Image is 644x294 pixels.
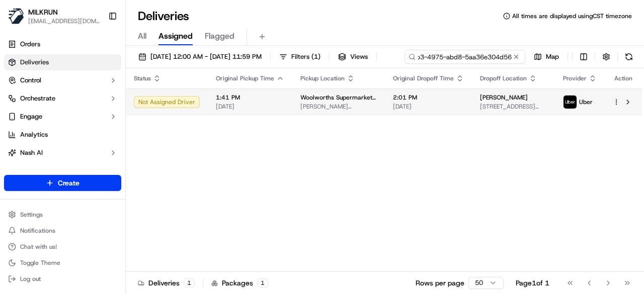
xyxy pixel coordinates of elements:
button: Orchestrate [4,90,121,107]
button: Create [4,175,121,191]
img: uber-new-logo.jpeg [563,95,577,109]
span: Orders [20,40,40,49]
span: Create [58,178,79,188]
span: [PERSON_NAME] [480,93,528,102]
span: Pickup Location [300,74,345,82]
span: Orchestrate [20,94,55,103]
span: Original Dropoff Time [393,74,454,82]
span: Engage [20,112,42,121]
button: Notifications [4,224,121,238]
span: Dropoff Location [480,74,527,82]
span: [PERSON_NAME][STREET_ADDRESS] [300,103,377,111]
span: Settings [20,211,43,219]
span: Nash AI [20,148,43,157]
span: Log out [20,275,41,283]
button: [EMAIL_ADDRESS][DOMAIN_NAME] [28,17,100,25]
button: Engage [4,109,121,125]
button: Settings [4,208,121,222]
span: Uber [579,98,593,106]
span: Original Pickup Time [216,74,274,82]
span: Assigned [158,30,193,42]
button: Refresh [622,50,636,64]
button: Log out [4,272,121,286]
span: Flagged [205,30,234,42]
span: Deliveries [20,58,49,67]
span: Notifications [20,227,55,235]
button: [DATE] 12:00 AM - [DATE] 11:59 PM [134,50,266,64]
div: Action [613,74,634,82]
button: Chat with us! [4,240,121,254]
div: Packages [211,278,268,288]
div: 1 [184,278,195,287]
a: Analytics [4,127,121,143]
span: Control [20,76,41,85]
span: Provider [563,74,587,82]
span: All times are displayed using CST timezone [512,12,632,20]
span: 1:41 PM [216,93,284,102]
img: MILKRUN [8,8,24,24]
input: Type to search [405,50,525,64]
span: [DATE] 12:00 AM - [DATE] 11:59 PM [150,52,262,61]
span: Woolworths Supermarket [GEOGRAPHIC_DATA] [300,93,377,102]
span: All [138,30,146,42]
span: [STREET_ADDRESS][PERSON_NAME] [480,103,547,111]
button: Views [334,50,372,64]
span: Views [350,52,368,61]
span: Filters [291,52,320,61]
button: Control [4,72,121,88]
button: Nash AI [4,145,121,161]
a: Product Catalog [4,163,121,179]
span: 2:01 PM [393,93,464,102]
button: MILKRUN [28,7,58,17]
div: 1 [257,278,268,287]
span: ( 1 ) [311,52,320,61]
button: Map [529,50,563,64]
span: Analytics [20,130,48,139]
span: [DATE] [393,103,464,111]
span: Map [546,52,559,61]
span: Chat with us! [20,243,57,251]
p: Rows per page [416,278,464,288]
button: Toggle Theme [4,256,121,270]
span: [DATE] [216,103,284,111]
span: Product Catalog [20,166,68,175]
h1: Deliveries [138,8,189,24]
div: Page 1 of 1 [516,278,549,288]
a: Deliveries [4,54,121,70]
span: Status [134,74,151,82]
button: Filters(1) [275,50,325,64]
span: Toggle Theme [20,259,60,267]
div: Deliveries [138,278,195,288]
button: MILKRUNMILKRUN[EMAIL_ADDRESS][DOMAIN_NAME] [4,4,104,28]
a: Orders [4,36,121,52]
